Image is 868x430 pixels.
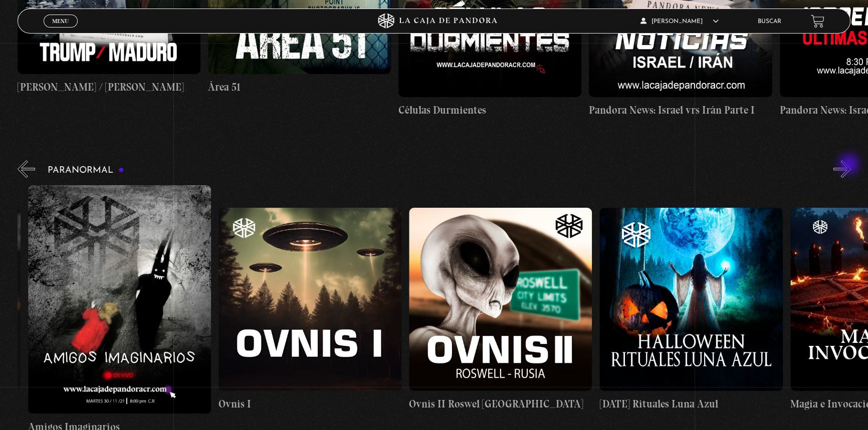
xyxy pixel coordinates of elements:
[811,15,824,28] a: View your shopping cart
[18,79,200,95] h4: [PERSON_NAME] / [PERSON_NAME]
[757,19,781,25] a: Buscar
[48,166,124,175] h3: Paranormal
[219,396,401,412] h4: Ovnis I
[640,19,719,25] span: [PERSON_NAME]
[49,27,72,34] span: Cerrar
[599,396,782,412] h4: [DATE] Rituales Luna Azul
[398,102,581,118] h4: Células Durmientes
[589,102,772,118] h4: Pandora News: Israel vrs Irán Parte I
[208,79,391,95] h4: Área 51
[52,18,69,24] span: Menu
[833,160,851,178] button: Next
[409,396,592,412] h4: Ovnis II Roswel [GEOGRAPHIC_DATA]
[18,160,35,178] button: Previous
